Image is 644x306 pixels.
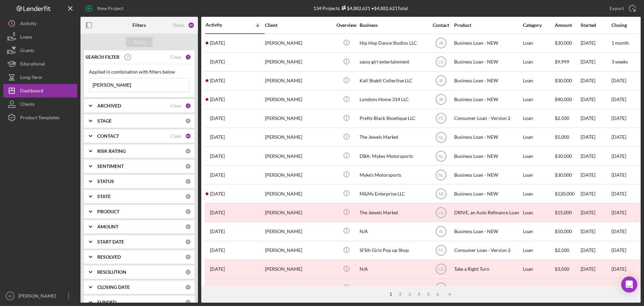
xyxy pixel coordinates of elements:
[185,299,191,305] div: 0
[97,300,116,305] b: FUNDED
[621,276,637,293] div: Open Intercom Messenger
[86,54,119,60] b: SEARCH FILTER
[185,178,191,184] div: 0
[611,191,626,196] time: [DATE]
[523,166,554,184] div: Loan
[210,116,225,121] time: 2025-05-27 16:32
[3,44,77,57] a: Grants
[611,115,626,121] time: [DATE]
[185,103,191,109] div: 2
[386,292,395,297] div: 1
[581,260,611,278] div: [DATE]
[360,91,427,108] div: Londons Home 314 LLC
[523,53,554,71] div: Loan
[210,154,225,159] time: 2025-05-12 15:33
[360,147,427,165] div: DBA: Mykes Motorsports
[3,71,77,84] button: Long-Term
[555,134,569,140] span: $5,000
[555,247,569,253] span: $2,500
[523,260,554,278] div: Loan
[454,147,521,165] div: Business Loan - NEW
[555,115,569,121] span: $2,500
[360,53,427,71] div: sassy girl entertainment
[265,110,332,127] div: [PERSON_NAME]
[3,57,77,71] a: Educational
[3,111,77,124] button: Product Templates
[185,148,191,154] div: 0
[438,79,443,83] text: JP
[17,289,60,304] div: [PERSON_NAME]
[611,153,626,159] time: [DATE]
[555,172,572,178] span: $30,000
[581,128,611,146] div: [DATE]
[210,210,225,215] time: 2025-04-08 18:38
[611,228,626,234] time: [DATE]
[395,292,405,297] div: 2
[555,153,572,159] span: $30,000
[265,34,332,52] div: [PERSON_NAME]
[581,110,611,127] div: [DATE]
[170,54,182,60] div: Clear
[523,242,554,259] div: Loan
[210,248,225,253] time: 2025-03-04 04:13
[438,191,444,196] text: AR
[3,97,77,111] button: Clients
[97,133,119,139] b: CONTACT
[581,185,611,203] div: [DATE]
[454,279,521,297] div: Take a Right Turn
[126,37,153,47] button: Apply
[265,222,332,240] div: [PERSON_NAME]
[454,166,521,184] div: Business Loan - NEW
[3,84,77,97] button: Dashboard
[265,204,332,221] div: [PERSON_NAME]
[185,118,191,124] div: 0
[581,53,611,71] div: [DATE]
[210,285,225,291] time: 2025-01-30 13:21
[20,30,32,45] div: Loans
[265,242,332,259] div: [PERSON_NAME]
[523,72,554,90] div: Loan
[581,23,611,28] div: Started
[438,267,443,272] text: LG
[454,91,521,108] div: Business Loan - NEW
[97,269,126,275] b: RESOLUTION
[581,279,611,297] div: [DATE]
[97,224,118,229] b: AMOUNT
[360,72,427,90] div: Kali Shakti Collective LLC
[454,242,521,259] div: Consumer Loan - Version 2
[89,69,190,75] div: Applied in combination with filters below
[360,260,427,278] div: N/A
[185,163,191,169] div: 0
[438,248,444,253] text: FC
[611,134,626,140] time: [DATE]
[97,285,130,290] b: CLOSING DATE
[3,30,77,44] button: Loans
[360,110,427,127] div: Pretty Black Shoetique LLC
[20,97,35,113] div: Clients
[523,279,554,297] div: Loan
[611,59,628,64] time: 3 weeks
[438,116,444,121] text: FC
[97,254,121,260] b: RESOLVED
[3,17,77,30] button: Activity
[454,110,521,127] div: Consumer Loan - Version 2
[188,22,195,29] div: 49
[360,242,427,259] div: SI'Sih Girlz Pop up Shop
[611,266,626,272] time: [DATE]
[265,279,332,297] div: [PERSON_NAME]
[438,135,444,140] text: NL
[185,269,191,275] div: 0
[433,292,442,297] div: 6
[132,23,146,28] b: Filters
[185,54,191,60] div: 1
[185,224,191,230] div: 0
[581,72,611,90] div: [DATE]
[438,173,444,177] text: NL
[20,44,34,59] div: Grants
[454,204,521,221] div: DRIVE, an Auto Refinance Loan
[173,23,184,28] div: Reset
[20,84,43,99] div: Dashboard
